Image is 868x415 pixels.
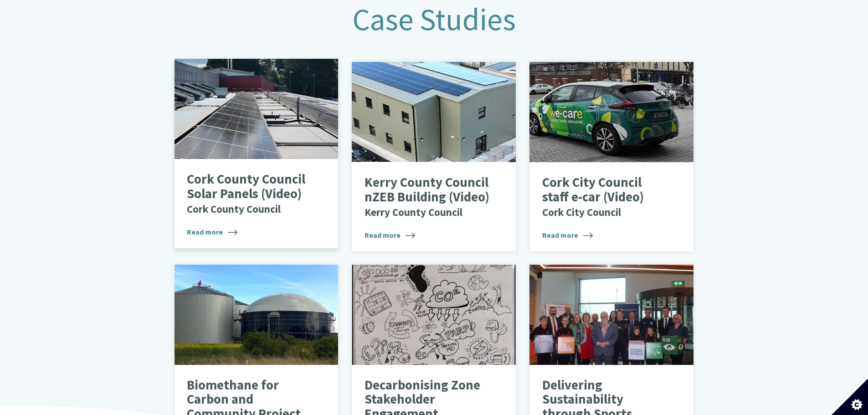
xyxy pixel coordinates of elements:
p: Kerry County Council nZEB Building (Video) [365,175,490,219]
small: Kerry County Council [365,205,462,219]
a: Kerry County Council nZEB Building (Video)Kerry County Council Read more [352,62,516,251]
a: Cork County Council Solar Panels (Video)Cork County Council Read more [175,59,339,248]
small: Cork City Council [542,205,621,219]
small: Cork County Council [187,202,281,215]
p: Cork City Council staff e-car (Video) [542,175,668,219]
span: Read more [365,230,415,241]
button: Set cookie preferences [832,379,868,415]
h2: Case Studies [168,3,701,36]
span: Read more [187,226,237,237]
a: Cork City Council staff e-car (Video)Cork City Council Read more [529,62,693,251]
p: Cork County Council Solar Panels (Video) [187,172,312,215]
span: Read more [542,230,593,241]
